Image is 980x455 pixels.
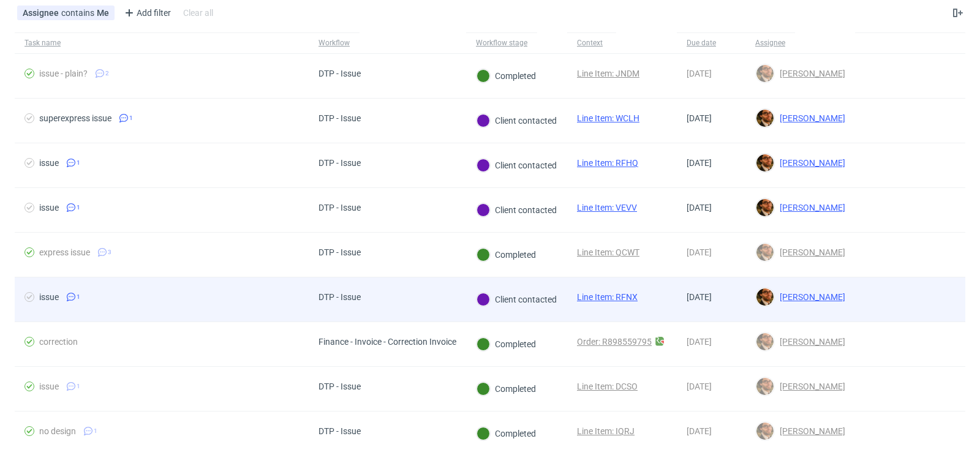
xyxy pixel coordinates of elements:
[756,154,774,171] img: Matteo Corsico
[23,8,61,18] span: Assignee
[39,69,88,78] div: issue - plain?
[318,247,361,257] div: DTP - Issue
[687,113,712,123] span: [DATE]
[687,292,712,302] span: [DATE]
[775,292,845,302] span: [PERSON_NAME]
[77,292,80,302] span: 1
[61,8,97,18] span: contains
[476,38,527,48] div: Workflow stage
[687,337,712,347] span: [DATE]
[181,4,216,21] div: Clear all
[756,423,774,440] img: Matteo Corsico
[477,293,557,306] div: Client contacted
[756,110,774,127] img: Matteo Corsico
[687,38,736,48] span: Due date
[477,337,536,351] div: Completed
[318,337,456,347] div: Finance - Invoice - Correction Invoice
[775,247,845,257] span: [PERSON_NAME]
[577,113,639,123] a: Line Item: WCLH
[39,203,59,212] div: issue
[577,337,652,347] a: Order: R898559795
[39,158,59,168] div: issue
[687,203,712,212] span: [DATE]
[775,113,845,123] span: [PERSON_NAME]
[756,378,774,395] img: Matteo Corsico
[687,382,712,391] span: [DATE]
[687,158,712,168] span: [DATE]
[577,426,635,436] a: Line Item: IQRJ
[318,292,361,302] div: DTP - Issue
[94,426,97,436] span: 1
[318,382,361,391] div: DTP - Issue
[756,65,774,82] img: Matteo Corsico
[39,337,78,347] div: correction
[775,69,845,78] span: [PERSON_NAME]
[108,247,111,257] span: 3
[477,114,557,127] div: Client contacted
[577,292,638,302] a: Line Item: RFNX
[577,158,638,168] a: Line Item: RFHQ
[97,8,109,18] div: Me
[775,203,845,212] span: [PERSON_NAME]
[318,38,350,48] div: Workflow
[318,426,361,436] div: DTP - Issue
[24,38,299,48] span: Task name
[756,244,774,261] img: Matteo Corsico
[687,69,712,78] span: [DATE]
[775,426,845,436] span: [PERSON_NAME]
[39,247,90,257] div: express issue
[577,203,637,212] a: Line Item: VEVV
[477,159,557,172] div: Client contacted
[129,113,133,123] span: 1
[577,69,639,78] a: Line Item: JNDM
[119,3,173,23] div: Add filter
[775,158,845,168] span: [PERSON_NAME]
[105,69,109,78] span: 2
[477,248,536,261] div: Completed
[318,158,361,168] div: DTP - Issue
[77,382,80,391] span: 1
[318,113,361,123] div: DTP - Issue
[577,38,606,48] div: Context
[39,113,111,123] div: superexpress issue
[477,69,536,83] div: Completed
[577,247,639,257] a: Line Item: QCWT
[39,382,59,391] div: issue
[577,382,638,391] a: Line Item: DCSO
[77,203,80,212] span: 1
[687,426,712,436] span: [DATE]
[756,288,774,306] img: Matteo Corsico
[756,333,774,350] img: Matteo Corsico
[77,158,80,168] span: 1
[477,203,557,217] div: Client contacted
[39,292,59,302] div: issue
[318,203,361,212] div: DTP - Issue
[775,382,845,391] span: [PERSON_NAME]
[755,38,785,48] div: Assignee
[477,382,536,396] div: Completed
[687,247,712,257] span: [DATE]
[775,337,845,347] span: [PERSON_NAME]
[39,426,76,436] div: no design
[477,427,536,440] div: Completed
[756,199,774,216] img: Matteo Corsico
[318,69,361,78] div: DTP - Issue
